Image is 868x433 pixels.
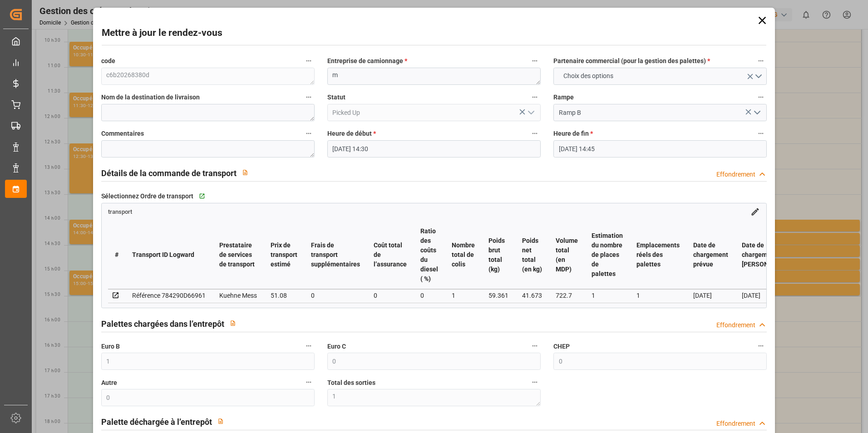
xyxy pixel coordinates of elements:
th: Coût total de l’assurance [367,221,414,289]
font: Nom de la destination de livraison [101,93,200,101]
button: Euro C [529,340,541,352]
button: Heure de fin * [755,128,767,139]
h2: Palettes chargées dans l’entrepôt [101,318,224,330]
font: code [101,57,115,64]
button: Total des sorties [529,376,541,388]
font: Euro C [327,343,346,350]
div: 0 [420,290,438,301]
button: code [303,55,315,67]
div: 0 [374,290,407,301]
div: 51.08 [271,290,297,301]
th: Ratio des coûts du diesel ( %) [414,221,445,289]
th: Prestataire de services de transport [212,221,264,289]
div: 1 [452,290,475,301]
font: Rampe [553,93,574,101]
div: [DATE] [693,290,728,301]
textarea: 1 [327,389,541,406]
div: 59.361 [488,290,508,301]
div: 722.7 [556,290,578,301]
button: Ouvrir le menu [750,106,764,120]
input: Type à rechercher/sélectionner [553,104,767,121]
th: Prix de transport estimé [264,221,304,289]
button: Autre [303,376,315,388]
span: Choix des options [559,71,618,81]
button: Statut [529,91,541,103]
font: Partenaire commercial (pour la gestion des palettes) [553,57,706,64]
span: transport [108,208,132,215]
font: Total des sorties [327,379,375,386]
button: Commentaires [303,128,315,139]
th: Emplacements réels des palettes [630,221,686,289]
div: 1 [592,290,623,301]
button: View description [237,164,254,181]
input: Type à rechercher/sélectionner [327,104,541,121]
button: Nom de la destination de livraison [303,91,315,103]
button: CHEP [755,340,767,352]
textarea: m [327,68,541,85]
font: Autre [101,379,117,386]
input: JJ-MM-AAAA HH :MM [553,140,767,157]
div: [DATE] [742,290,791,301]
button: Entreprise de camionnage * [529,55,541,67]
th: Date de chargement [PERSON_NAME] [735,221,798,289]
th: Poids brut total (kg) [482,221,515,289]
h2: Palette déchargée à l’entrepôt [101,416,212,428]
h2: Détails de la commande de transport [101,167,237,179]
font: Euro B [101,343,120,350]
font: Entreprise de camionnage [327,57,403,64]
button: View description [212,413,229,430]
th: Nombre total de colis [445,221,482,289]
div: Référence 784290D66961 [132,290,206,301]
div: 1 [636,290,680,301]
div: 0 [311,290,360,301]
button: Ouvrir le menu [553,68,767,85]
div: 41.673 [522,290,542,301]
a: transport [108,207,132,215]
button: Heure de début * [529,128,541,139]
span: Sélectionnez Ordre de transport [101,192,193,201]
button: View description [224,315,242,332]
button: Partenaire commercial (pour la gestion des palettes) * [755,55,767,67]
th: # [108,221,125,289]
th: Date de chargement prévue [686,221,735,289]
font: Heure de fin [553,130,589,137]
font: Commentaires [101,130,144,137]
th: Transport ID Logward [125,221,212,289]
font: Heure de début [327,130,372,137]
font: Statut [327,93,345,101]
th: Volume total (en MDP) [549,221,585,289]
textarea: c6b20268380d [101,68,315,85]
div: Kuehne Mess [219,290,257,301]
h2: Mettre à jour le rendez-vous [102,26,222,40]
th: Poids net total (en kg) [515,221,549,289]
div: Effondrement [716,320,755,330]
th: Estimation du nombre de places de palettes [585,221,630,289]
button: Euro B [303,340,315,352]
font: CHEP [553,343,570,350]
div: Effondrement [716,170,755,179]
input: JJ-MM-AAAA HH :MM [327,140,541,157]
button: Rampe [755,91,767,103]
button: Ouvrir le menu [524,106,538,120]
div: Effondrement [716,419,755,428]
th: Frais de transport supplémentaires [304,221,367,289]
